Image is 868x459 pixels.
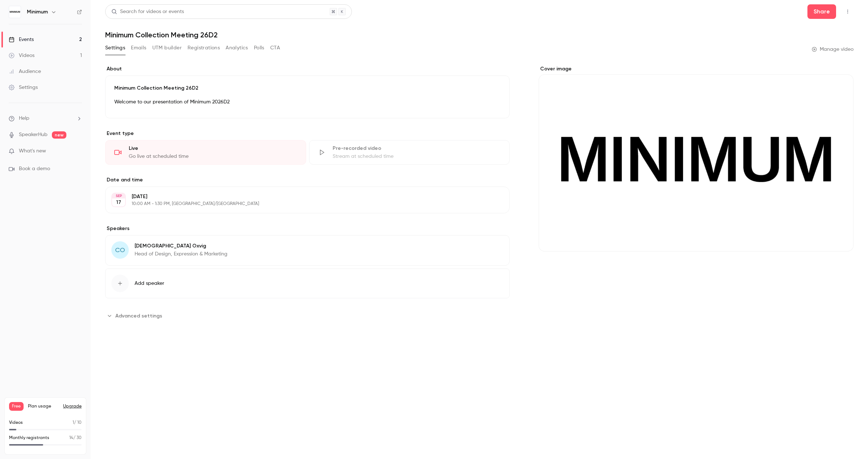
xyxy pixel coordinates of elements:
[115,312,162,320] span: Advanced settings
[135,280,164,287] span: Add speaker
[105,130,510,137] p: Event type
[28,403,59,409] span: Plan usage
[112,193,125,198] div: SEP
[19,165,50,173] span: Book a demo
[9,84,38,91] div: Settings
[19,131,48,139] a: SpeakerHub
[105,225,510,232] label: Speakers
[105,310,166,321] button: Advanced settings
[270,42,280,54] button: CTA
[114,98,501,106] p: Welcome to our presentation of Minimum 2026D2
[9,52,34,59] div: Videos
[114,85,501,92] p: Minimum Collection Meeting 26D2
[105,269,510,298] button: Add speaker
[19,115,29,122] span: Help
[129,153,297,160] div: Go live at scheduled time
[69,436,73,440] span: 14
[116,199,121,206] p: 17
[333,153,501,160] div: Stream at scheduled time
[105,30,853,39] h1: Minimum Collection Meeting 26D2
[812,46,853,53] a: Manage video
[135,250,227,258] p: Head of Design, Expression & Marketing
[111,8,184,16] div: Search for videos or events
[129,145,297,152] div: Live
[9,6,21,18] img: Minimum
[73,419,82,426] p: / 10
[254,42,264,54] button: Polls
[105,42,125,54] button: Settings
[9,68,41,75] div: Audience
[73,148,82,155] iframe: Noticeable Trigger
[9,435,49,441] p: Monthly registrants
[105,140,306,165] div: LiveGo live at scheduled time
[132,201,471,207] p: 10:00 AM - 1:30 PM, [GEOGRAPHIC_DATA]/[GEOGRAPHIC_DATA]
[9,419,23,426] p: Videos
[539,65,853,251] section: Cover image
[132,193,471,200] p: [DATE]
[539,65,853,73] label: Cover image
[188,42,220,54] button: Registrations
[105,310,510,321] section: Advanced settings
[105,176,510,184] label: Date and time
[105,235,510,266] div: CO[DEMOGRAPHIC_DATA] OxvigHead of Design, Expression & Marketing
[135,242,227,250] p: [DEMOGRAPHIC_DATA] Oxvig
[9,115,82,122] li: help-dropdown-opener
[309,140,510,165] div: Pre-recorded videoStream at scheduled time
[807,4,836,19] button: Share
[105,65,510,73] label: About
[9,36,34,43] div: Events
[9,402,24,411] span: Free
[115,245,125,255] span: CO
[63,403,82,409] button: Upgrade
[19,147,46,155] span: What's new
[333,145,501,152] div: Pre-recorded video
[52,131,66,139] span: new
[73,421,74,425] span: 1
[131,42,146,54] button: Emails
[226,42,248,54] button: Analytics
[69,435,82,441] p: / 30
[27,8,48,16] h6: Minimum
[152,42,182,54] button: UTM builder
